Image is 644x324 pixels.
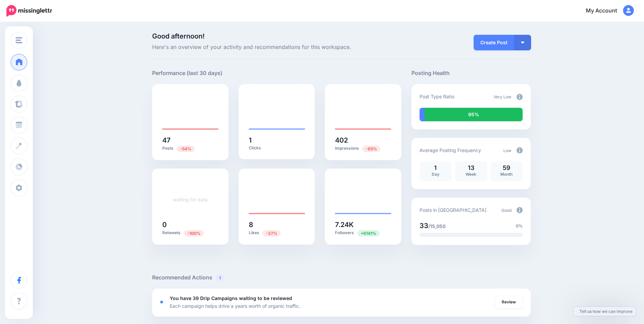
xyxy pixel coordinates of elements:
h5: 402 [335,137,391,144]
a: My Account [579,3,634,19]
span: /15,050 [428,223,446,229]
a: Review [495,296,523,308]
h5: 0 [162,221,218,228]
p: Impressions [335,145,391,152]
b: You have 39 Drip Campaigns waiting to be reviewed [170,295,292,301]
p: Retweets [162,230,218,236]
span: Good afternoon! [152,32,205,40]
img: arrow-down-white.png [521,42,524,44]
span: Here's an overview of your activity and recommendations for this workspace. [152,43,401,52]
span: 33 [420,222,428,230]
div: 5% of your posts in the last 30 days have been from Drip Campaigns [420,108,425,121]
h5: 7.24K [335,221,391,228]
span: Low [503,148,511,153]
img: Missinglettr [6,5,52,17]
p: 13 [458,165,484,171]
h5: Recommended Actions [152,273,531,282]
p: 1 [423,165,448,171]
h5: Performance (last 30 days) [152,69,222,77]
span: Previous period: 2 [184,230,204,236]
img: info-circle-grey.png [517,147,523,153]
p: Followers [335,230,391,236]
p: Clicks [249,145,305,151]
span: Previous period: 11 [263,230,281,236]
p: 59 [494,165,519,171]
img: menu.png [16,37,22,43]
span: Month [500,172,512,177]
span: Previous period: 102 [177,146,195,152]
p: Posts [162,145,218,152]
div: 95% of your posts in the last 30 days were manually created (i.e. were not from Drip Campaigns or... [425,108,523,121]
span: 1 [216,275,224,281]
h5: Posting Health [411,69,531,77]
h5: 47 [162,137,218,144]
p: Average Posting Frequency [420,146,481,154]
span: Day [432,172,439,177]
img: info-circle-grey.png [517,94,523,100]
p: Post Type Ratio [420,93,454,100]
span: Previous period: 1.14K [362,146,380,152]
a: Create Post [474,35,514,50]
p: Posts in [GEOGRAPHIC_DATA] [420,206,486,214]
span: Previous period: 116 [357,230,380,236]
a: Tell us how we can improve [573,307,636,316]
a: waiting for data [173,197,208,202]
img: info-circle-grey.png [517,207,523,213]
span: 0% [516,223,523,229]
span: Very Low [494,94,511,99]
p: Likes [249,230,305,236]
h5: 1 [249,137,305,144]
div: <div class='status-dot small red margin-right'></div>Error [160,301,163,303]
h5: 8 [249,221,305,228]
p: Each campaign helps drive a years worth of organic traffic. [170,302,300,310]
span: Good [501,208,511,213]
span: Week [466,172,476,177]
